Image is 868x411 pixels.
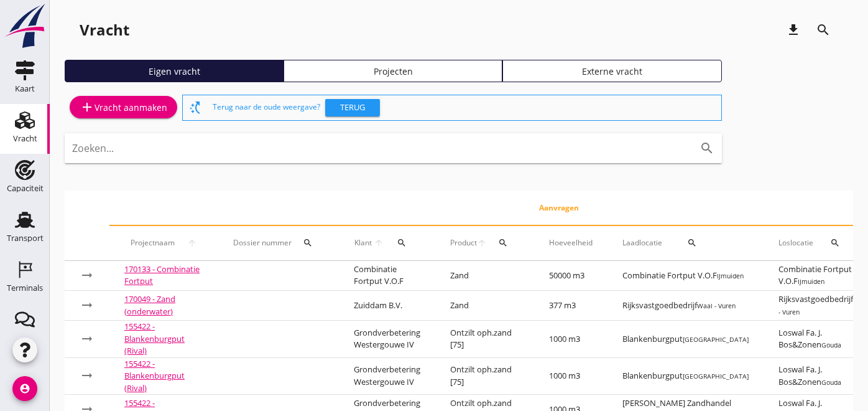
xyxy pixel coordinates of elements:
[124,358,185,394] a: 155422 - Blankenburgput (Rival)
[72,138,680,158] input: Zoeken...
[821,341,841,349] small: Gouda
[325,99,380,116] button: Terug
[354,237,373,248] span: Klant
[816,22,831,37] i: search
[339,357,435,395] td: Grondverbetering Westergouwe IV
[498,238,508,248] i: search
[65,60,284,82] a: Eigen vracht
[213,95,716,120] div: Terug naar de oude weergave?
[435,261,534,291] td: Zand
[397,238,407,248] i: search
[124,293,175,317] a: 170049 - Zand (onderwater)
[7,184,44,192] div: Capaciteit
[798,277,824,286] small: IJmuiden
[13,135,37,143] div: Vracht
[549,270,584,281] span: 50000 m3
[687,238,697,248] i: search
[607,291,764,321] td: Rijksvastgoedbedrijf
[339,261,435,291] td: Combinatie Fortput V.O.F
[830,238,840,248] i: search
[124,237,181,248] span: Projectnaam
[607,261,764,291] td: Combinatie Fortput V.O.F
[699,141,714,156] i: search
[339,321,435,358] td: Grondverbetering Westergouwe IV
[508,65,716,78] div: Externe vracht
[435,291,534,321] td: Zand
[549,370,580,381] span: 1000 m3
[607,321,764,358] td: Blankenburgput
[303,238,313,248] i: search
[124,263,200,287] a: 170133 - Combinatie Fortput
[821,378,841,387] small: Gouda
[435,357,534,395] td: Ontzilt oph.zand [75]
[124,321,185,356] a: 155422 - Blankenburgput (Rival)
[339,291,435,321] td: Zuiddam B.V.
[70,96,177,118] a: Vracht aanmaken
[80,20,129,40] div: Vracht
[683,335,749,344] small: [GEOGRAPHIC_DATA]
[80,368,95,383] i: arrow_right_alt
[477,238,487,248] i: arrow_upward
[450,237,477,248] span: Product
[549,333,580,344] span: 1000 m3
[2,3,47,49] img: logo-small.a267ee39.svg
[284,60,502,82] a: Projecten
[188,100,203,115] i: switch_access_shortcut
[12,376,37,401] i: account_circle
[549,300,576,311] span: 377 m3
[697,301,736,310] small: Waal - Vuren
[80,100,167,115] div: Vracht aanmaken
[80,268,95,283] i: arrow_right_alt
[181,238,203,248] i: arrow_upward
[435,321,534,358] td: Ontzilt oph.zand [75]
[717,272,744,280] small: IJmuiden
[549,237,593,248] div: Hoeveelheid
[7,234,44,242] div: Transport
[330,102,375,114] div: Terug
[70,65,278,78] div: Eigen vracht
[289,65,497,78] div: Projecten
[683,372,749,380] small: [GEOGRAPHIC_DATA]
[502,60,721,82] a: Externe vracht
[607,357,764,395] td: Blankenburgput
[233,228,324,258] div: Dossier nummer
[373,238,385,248] i: arrow_upward
[80,331,95,346] i: arrow_right_alt
[80,298,95,313] i: arrow_right_alt
[786,22,801,37] i: download
[622,228,749,258] div: Laadlocatie
[15,85,35,93] div: Kaart
[7,284,43,292] div: Terminals
[80,100,95,115] i: add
